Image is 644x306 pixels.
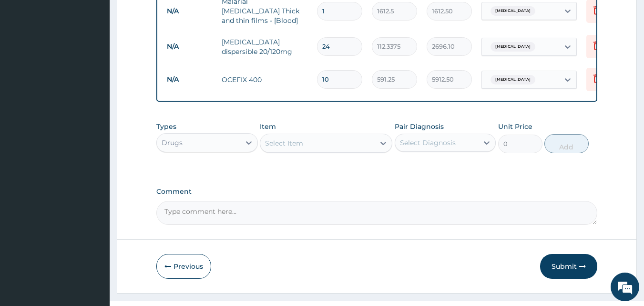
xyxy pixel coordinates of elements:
span: [MEDICAL_DATA] [491,42,535,52]
span: We're online! [55,92,132,189]
label: Comment [156,188,598,196]
td: N/A [162,38,217,55]
td: N/A [162,71,217,88]
span: [MEDICAL_DATA] [491,6,535,16]
button: Add [544,134,589,153]
label: Pair Diagnosis [395,122,444,131]
label: Item [260,122,276,131]
td: OCEFIX 400 [217,70,312,89]
div: Select Item [265,138,303,148]
button: Previous [156,254,211,279]
img: d_794563401_company_1708531726252_794563401 [18,48,39,72]
label: Unit Price [498,122,532,131]
button: Submit [540,254,597,279]
div: Chat with us now [50,53,160,66]
label: Types [156,123,176,131]
textarea: Type your message and hit 'Enter' [5,204,182,238]
div: Drugs [162,138,183,148]
td: [MEDICAL_DATA] dispersible 20/120mg [217,32,312,61]
div: Minimize live chat window [156,5,179,28]
td: N/A [162,2,217,20]
span: [MEDICAL_DATA] [491,75,535,84]
div: Select Diagnosis [400,138,456,148]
